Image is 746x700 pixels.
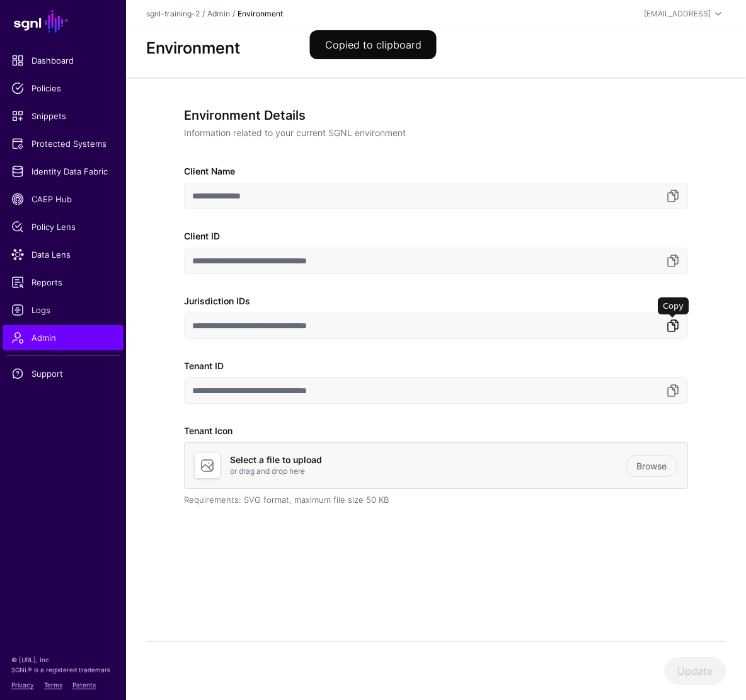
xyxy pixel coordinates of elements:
span: Snippets [11,110,115,122]
label: Tenant ID [184,359,224,372]
label: Client ID [184,229,220,243]
span: Logs [11,304,115,316]
span: Support [11,367,115,380]
div: Requirements: SVG format, maximum file size 50 KB [184,494,688,507]
a: Privacy [11,681,34,689]
a: Identity Data Fabric [3,159,123,184]
a: Data Lens [3,242,123,267]
p: SGNL® is a registered trademark [11,665,115,675]
a: Terms [44,681,62,689]
p: © [URL], Inc [11,655,115,665]
a: sgnl-training-2 [146,9,200,18]
a: Browse [626,455,677,477]
div: Copied to clipboard [310,30,437,59]
a: Dashboard [3,48,123,73]
div: [EMAIL_ADDRESS] [644,8,711,20]
a: Policies [3,76,123,101]
a: Admin [207,9,230,18]
a: Protected Systems [3,131,123,156]
a: CAEP Hub [3,186,123,212]
label: Tenant Icon [184,424,232,437]
strong: Environment [238,9,283,18]
a: SGNL [8,8,118,35]
span: Policies [11,82,115,95]
a: Snippets [3,103,123,129]
div: Copy [658,297,689,315]
a: Patents [72,681,96,689]
span: Admin [11,331,115,344]
span: Reports [11,276,115,289]
span: Policy Lens [11,221,115,233]
div: / [200,8,207,20]
a: Reports [3,270,123,295]
span: Data Lens [11,248,115,261]
span: Identity Data Fabric [11,165,115,178]
h3: Environment Details [184,108,678,123]
h4: Select a file to upload [230,455,626,466]
span: CAEP Hub [11,193,115,205]
span: Protected Systems [11,137,115,150]
p: Information related to your current SGNL environment [184,126,678,139]
label: Client Name [184,164,235,178]
a: Policy Lens [3,214,123,239]
div: / [230,8,238,20]
span: Dashboard [11,54,115,67]
a: Logs [3,297,123,323]
p: or drag and drop here [230,466,626,477]
a: Admin [3,325,123,350]
h2: Environment [146,38,726,57]
label: Jurisdiction IDs [184,294,250,307]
